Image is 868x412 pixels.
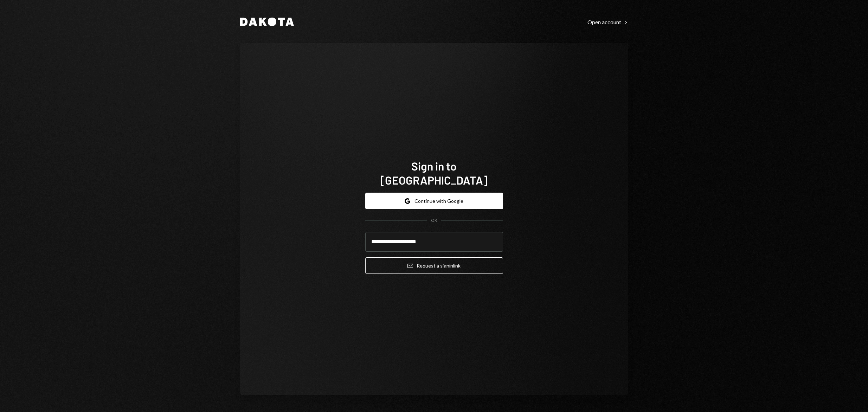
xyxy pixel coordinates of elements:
[431,218,437,224] div: OR
[587,19,628,26] div: Open account
[365,159,503,187] h1: Sign in to [GEOGRAPHIC_DATA]
[365,257,503,274] button: Request a signinlink
[587,18,628,26] a: Open account
[365,193,503,209] button: Continue with Google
